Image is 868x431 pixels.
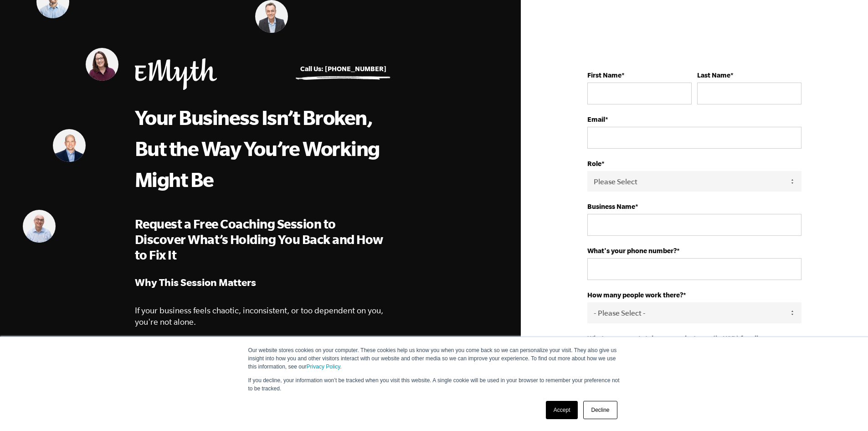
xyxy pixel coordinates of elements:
[307,363,340,370] a: Privacy Policy
[248,346,620,371] p: Our website stores cookies on your computer. These cookies help us know you when you come back so...
[135,58,217,90] img: EMyth
[587,334,774,350] strong: What were your total revenues last year (in USD) for all your businesses?
[587,71,621,79] strong: First Name
[135,217,383,262] span: Request a Free Coaching Session to Discover What’s Holding You Back and How to Fix It
[135,306,383,327] span: If your business feels chaotic, inconsistent, or too dependent on you, you're not alone.
[86,48,118,81] img: Melinda Lawson, EMyth Business Coach
[587,247,677,254] strong: What's your phone number?
[546,401,578,419] a: Accept
[587,203,635,210] strong: Business Name
[135,106,380,191] span: Your Business Isn’t Broken, But the Way You’re Working Might Be
[587,291,683,299] strong: How many people work there?
[583,401,617,419] a: Decline
[135,276,256,288] strong: Why This Session Matters
[587,160,601,167] strong: Role
[300,65,386,73] a: Call Us: [PHONE_NUMBER]
[587,115,605,123] strong: Email
[53,129,86,162] img: Jonathan Slater, EMyth Business Coach
[697,71,730,79] strong: Last Name
[248,376,620,393] p: If you decline, your information won’t be tracked when you visit this website. A single cookie wi...
[23,210,56,243] img: Shachar Perlman, EMyth Business Coach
